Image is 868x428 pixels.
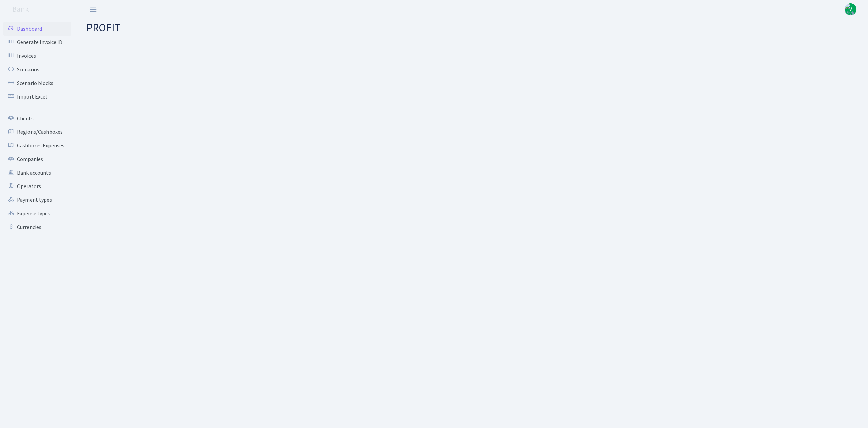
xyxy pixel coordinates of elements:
[3,153,71,166] a: Companies
[845,3,856,15] img: Vivio
[86,20,120,36] span: PROFIT
[845,3,856,15] a: V
[3,49,71,63] a: Invoices
[3,180,71,193] a: Operators
[3,22,71,36] a: Dashboard
[3,90,71,104] a: Import Excel
[3,220,71,234] a: Currencies
[85,4,102,15] button: Toggle navigation
[3,166,71,180] a: Bank accounts
[3,36,71,49] a: Generate Invoice ID
[3,63,71,76] a: Scenarios
[3,207,71,220] a: Expense types
[3,193,71,207] a: Payment types
[3,125,71,139] a: Regions/Cashboxes
[3,139,71,153] a: Cashboxes Expenses
[3,112,71,125] a: Clients
[3,76,71,90] a: Scenario blocks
